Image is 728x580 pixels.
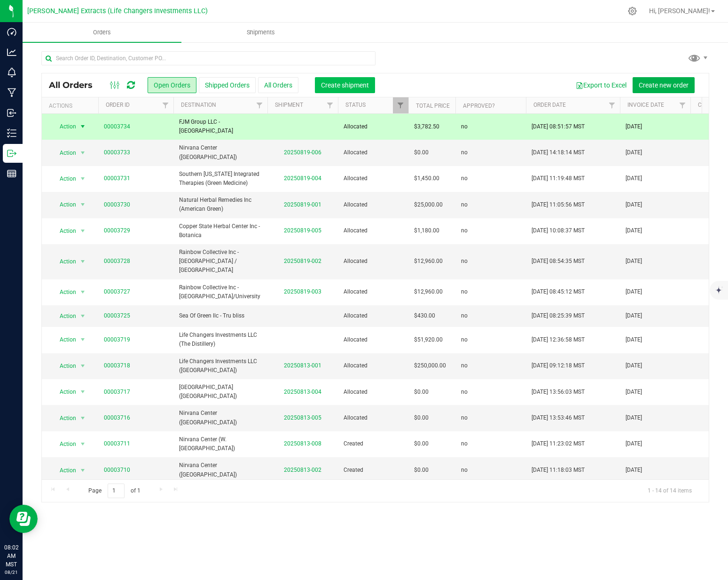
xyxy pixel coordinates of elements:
span: [DATE] 08:45:12 MST [532,287,585,296]
input: Search Order ID, Destination, Customer PO... [41,51,376,65]
span: Life Changers Investments LLC ([GEOGRAPHIC_DATA]) [179,357,262,375]
span: Copper State Herbal Center Inc - Botanica [179,222,262,240]
a: Order ID [106,102,130,108]
span: All Orders [49,80,102,90]
a: Shipments [181,23,340,42]
span: Action [51,198,77,211]
a: Order Date [533,102,566,108]
span: select [77,172,89,185]
span: no [461,388,468,397]
button: Create new order [633,77,695,93]
span: select [77,198,89,211]
a: 20250813-002 [284,467,321,473]
span: Shipments [234,28,288,37]
span: Action [51,464,77,477]
span: select [77,385,89,398]
span: [DATE] 11:18:03 MST [532,466,585,475]
span: [DATE] [626,226,642,235]
span: [DATE] [626,335,642,344]
span: Natural Herbal Remedies Inc (American Green) [179,196,262,214]
a: 20250813-008 [284,440,321,447]
span: select [77,412,89,425]
span: [DATE] 12:36:58 MST [532,335,585,344]
span: Nirvana Center ([GEOGRAPHIC_DATA]) [179,409,262,427]
a: Invoice Date [627,102,664,108]
a: Shipment [275,102,303,108]
span: no [461,287,468,296]
span: Created [344,466,403,475]
span: Rainbow Collective Inc - [GEOGRAPHIC_DATA]/University [179,283,262,301]
span: Allocated [344,200,403,209]
span: no [461,174,468,183]
span: [DATE] 13:56:03 MST [532,388,585,397]
span: $0.00 [414,388,429,397]
span: Action [51,412,77,425]
span: [DATE] 08:51:57 MST [532,122,585,131]
a: 00003716 [104,413,130,422]
span: [DATE] 08:54:35 MST [532,257,585,266]
span: [DATE] [626,148,642,157]
span: [DATE] 11:19:48 MST [532,174,585,183]
a: Total Price [416,103,450,109]
span: Hi, [PERSON_NAME]! [649,7,710,15]
a: 00003734 [104,122,130,131]
span: [DATE] [626,122,642,131]
span: select [77,310,89,323]
span: [DATE] [626,311,642,320]
a: 20250819-002 [284,258,321,264]
span: $0.00 [414,148,429,157]
button: Open Orders [148,77,196,93]
span: [DATE] 14:18:14 MST [532,148,585,157]
a: 00003711 [104,439,130,448]
a: Destination [181,102,216,108]
a: Filter [393,97,408,113]
span: Allocated [344,361,403,370]
a: 00003727 [104,287,130,296]
span: [DATE] 11:05:56 MST [532,200,585,209]
span: Created [344,439,403,448]
button: Create shipment [315,77,375,93]
span: select [77,146,89,159]
a: 00003728 [104,257,130,266]
a: 20250813-005 [284,414,321,421]
a: 20250813-004 [284,389,321,395]
span: no [461,257,468,266]
span: FJM Group LLC - [GEOGRAPHIC_DATA] [179,118,262,135]
p: 08/21 [4,569,18,576]
span: 1 - 14 of 14 items [640,484,699,498]
span: [PERSON_NAME] Extracts (Life Changers Investments LLC) [27,7,208,15]
span: select [77,120,89,133]
a: 20250819-003 [284,288,321,295]
inline-svg: Manufacturing [7,88,16,97]
span: Allocated [344,226,403,235]
span: Nirvana Center ([GEOGRAPHIC_DATA]) [179,143,262,161]
span: select [77,224,89,238]
span: select [77,464,89,477]
span: Allocated [344,335,403,344]
span: Allocated [344,388,403,397]
span: $25,000.00 [414,200,443,209]
span: no [461,200,468,209]
span: $0.00 [414,466,429,475]
span: [DATE] [626,466,642,475]
span: [DATE] [626,200,642,209]
inline-svg: Inbound [7,108,16,118]
a: 00003731 [104,174,130,183]
span: $430.00 [414,311,435,320]
span: Page of 1 [80,484,148,498]
span: [DATE] [626,257,642,266]
p: 08:02 AM MST [4,543,18,569]
iframe: Resource center [9,505,38,533]
span: $12,960.00 [414,257,443,266]
span: $250,000.00 [414,361,446,370]
button: Export to Excel [570,77,633,93]
a: 00003710 [104,466,130,475]
span: Nirvana Center ([GEOGRAPHIC_DATA]) [179,461,262,479]
span: Action [51,255,77,268]
a: 00003717 [104,388,130,397]
span: select [77,437,89,451]
span: no [461,226,468,235]
span: no [461,439,468,448]
a: Approved? [463,103,495,109]
span: no [461,148,468,157]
